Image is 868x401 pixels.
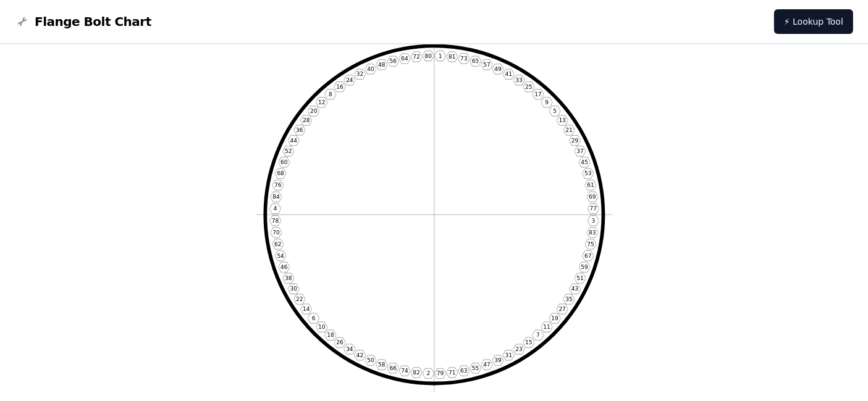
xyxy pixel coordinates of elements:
text: 57 [483,62,491,68]
text: 28 [302,117,310,123]
text: 29 [571,138,578,144]
text: 37 [576,148,584,154]
text: 22 [296,296,303,302]
text: 17 [534,91,542,97]
text: 12 [318,99,326,105]
text: 59 [581,264,588,270]
text: 45 [581,159,588,165]
text: 77 [589,205,597,212]
text: 79 [436,370,444,376]
text: 67 [584,253,592,259]
text: 31 [505,352,512,358]
text: 7 [536,332,540,338]
text: 84 [272,194,280,200]
text: 1 [438,53,442,59]
text: 76 [274,182,282,188]
text: 66 [389,365,397,371]
text: 58 [378,362,386,368]
text: 65 [471,58,479,64]
text: 80 [424,53,432,59]
a: Flange Bolt Chart LogoFlange Bolt Chart [15,13,151,30]
text: 8 [329,91,332,97]
text: 21 [565,127,573,133]
text: 71 [449,370,456,376]
text: 4 [273,205,277,212]
text: 30 [290,286,297,292]
text: 3 [591,218,595,224]
text: 38 [285,275,292,281]
text: 44 [290,138,297,144]
text: 24 [346,77,353,83]
text: 81 [449,54,456,60]
text: 15 [525,339,533,345]
text: 53 [584,170,592,176]
text: 35 [565,296,573,302]
text: 56 [389,58,397,64]
text: 40 [367,66,374,72]
text: 34 [346,346,353,352]
text: 61 [587,182,594,188]
text: 55 [471,365,479,371]
text: 49 [494,66,502,72]
text: 50 [367,357,374,363]
a: ⚡ Lookup Tool [774,9,853,34]
text: 83 [589,229,596,236]
text: 82 [413,370,420,376]
text: 14 [302,306,310,312]
text: 54 [277,253,284,259]
span: Flange Bolt Chart [35,13,151,30]
text: 5 [553,108,557,114]
text: 68 [277,170,284,176]
text: 43 [571,286,578,292]
text: 18 [327,332,334,338]
text: 25 [525,84,533,90]
text: 11 [543,324,550,330]
text: 36 [296,127,303,133]
text: 69 [589,194,596,200]
text: 26 [336,339,343,345]
text: 19 [551,315,558,321]
text: 63 [460,368,468,374]
text: 23 [515,346,523,352]
text: 41 [505,71,512,77]
text: 75 [587,241,594,247]
text: 70 [272,229,280,236]
text: 72 [413,54,420,60]
text: 10 [318,324,326,330]
text: 20 [310,108,318,114]
text: 42 [356,352,363,358]
text: 62 [274,241,282,247]
text: 74 [401,368,408,374]
text: 33 [515,77,523,83]
text: 64 [401,56,408,62]
img: Flange Bolt Chart Logo [15,14,30,29]
text: 51 [576,275,584,281]
text: 52 [285,148,292,154]
text: 48 [378,62,386,68]
text: 39 [494,357,502,363]
text: 9 [545,99,549,105]
text: 73 [460,56,468,62]
text: 13 [558,117,566,123]
text: 60 [280,159,288,165]
text: 78 [271,218,279,224]
text: 46 [280,264,288,270]
text: 27 [558,306,566,312]
text: 32 [356,71,363,77]
text: 16 [336,84,343,90]
text: 6 [311,315,315,321]
text: 47 [483,362,491,368]
text: 2 [426,370,430,376]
